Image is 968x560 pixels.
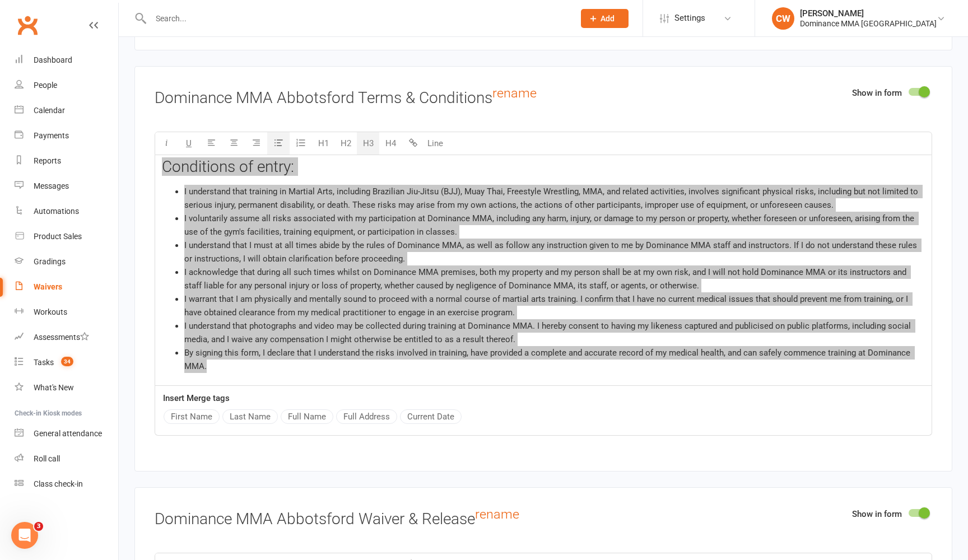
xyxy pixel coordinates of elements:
div: Reports [34,156,61,165]
span: I acknowledge that during all such times whilst on Dominance MMA premises, both my property and m... [184,267,909,291]
button: Full Address [336,409,397,424]
span: 3 [34,522,43,531]
div: Roll call [34,454,60,463]
div: Automations [34,207,79,216]
label: Show in form [852,86,902,100]
a: Messages [15,174,118,199]
a: Clubworx [13,11,41,39]
button: Add [581,9,629,28]
div: Dashboard [34,55,72,64]
a: What's New [15,375,118,400]
a: Class kiosk mode [15,472,118,497]
button: H4 [379,132,402,155]
button: Line [424,132,446,155]
a: General attendance kiosk mode [15,421,118,446]
span: I voluntarily assume all risks associated with my participation at Dominance MMA, including any h... [184,213,916,237]
button: H3 [357,132,379,155]
a: Automations [15,199,118,224]
span: I understand that training in Martial Arts, including Brazilian Jiu-Jitsu (BJJ), Muay Thai, Frees... [184,186,920,210]
div: People [34,81,57,90]
div: Messages [34,181,69,190]
div: Product Sales [34,232,82,241]
span: I understand that photographs and video may be collected during training at Dominance MMA. I here... [184,321,913,344]
a: Tasks 34 [15,350,118,375]
button: Full Name [281,409,333,424]
span: I warrant that I am physically and mentally sound to proceed with a normal course of martial arts... [184,294,910,318]
input: Search... [147,11,566,26]
button: H2 [334,132,357,155]
div: Tasks [34,358,54,367]
span: U [186,138,192,148]
span: By signing this form, I declare that I understand the risks involved in training, have provided a... [184,348,913,371]
a: Workouts [15,300,118,325]
button: H1 [312,132,334,155]
div: What's New [34,383,74,392]
a: rename [475,506,519,522]
label: Show in form [852,507,902,521]
button: First Name [164,409,220,424]
a: People [15,73,118,98]
a: rename [492,85,537,101]
div: Gradings [34,257,66,266]
div: Workouts [34,307,67,316]
span: I understand that I must at all times abide by the rules of Dominance MMA, as well as follow any ... [184,240,919,264]
a: Roll call [15,446,118,472]
a: Assessments [15,325,118,350]
h3: Dominance MMA Abbotsford Terms & Conditions [155,86,932,107]
a: Gradings [15,249,118,274]
a: Reports [15,148,118,174]
a: Calendar [15,98,118,123]
div: General attendance [34,429,102,438]
button: Last Name [222,409,278,424]
span: Conditions of entry: [162,157,294,176]
a: Waivers [15,274,118,300]
a: Dashboard [15,48,118,73]
div: Class check-in [34,479,83,488]
span: Add [601,14,615,23]
div: Waivers [34,282,62,291]
h3: Dominance MMA Abbotsford Waiver & Release [155,507,932,528]
div: Assessments [34,333,89,342]
iframe: Intercom live chat [11,522,38,549]
button: Current Date [400,409,462,424]
div: Dominance MMA [GEOGRAPHIC_DATA] [800,18,937,29]
a: Product Sales [15,224,118,249]
button: U [178,132,200,155]
div: Payments [34,131,69,140]
label: Insert Merge tags [163,391,230,405]
a: Payments [15,123,118,148]
div: [PERSON_NAME] [800,8,937,18]
div: CW [772,7,794,30]
span: Settings [674,6,705,31]
div: Calendar [34,106,65,115]
span: 34 [61,357,73,366]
